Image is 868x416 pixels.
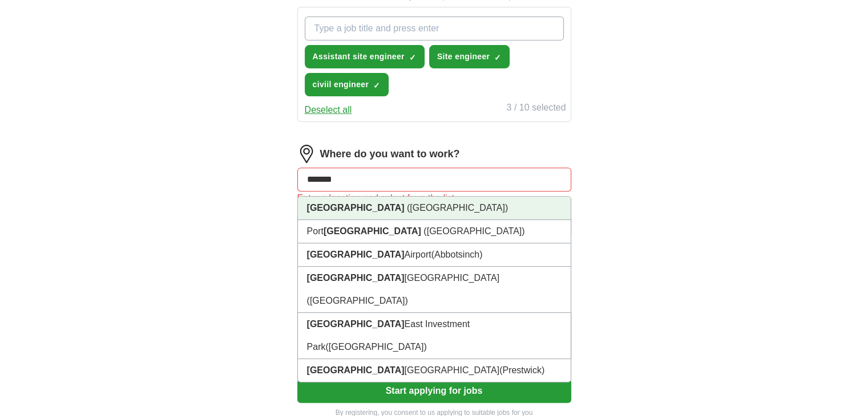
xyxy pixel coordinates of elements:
[298,243,571,267] li: Airport
[373,81,380,90] span: ✓
[298,313,571,359] li: East Investment Park
[298,359,571,382] li: [GEOGRAPHIC_DATA]
[298,267,571,313] li: [GEOGRAPHIC_DATA]
[297,145,316,163] img: location.png
[305,17,564,40] input: Type a job title and press enter
[409,53,416,62] span: ✓
[307,273,405,283] strong: [GEOGRAPHIC_DATA]
[307,203,405,213] strong: [GEOGRAPHIC_DATA]
[307,296,408,305] span: ([GEOGRAPHIC_DATA])
[313,51,405,63] span: Assistant site engineer
[324,226,421,236] strong: [GEOGRAPHIC_DATA]
[320,146,460,162] label: Where do you want to work?
[307,250,405,259] strong: [GEOGRAPHIC_DATA]
[307,365,405,375] strong: [GEOGRAPHIC_DATA]
[499,365,544,375] span: (Prestwick)
[423,226,524,236] span: ([GEOGRAPHIC_DATA])
[305,45,425,68] button: Assistant site engineer✓
[437,51,490,63] span: Site engineer
[313,79,369,91] span: civiil engineer
[298,220,571,243] li: Port
[325,342,426,352] span: ([GEOGRAPHIC_DATA])
[494,53,501,62] span: ✓
[307,319,405,329] strong: [GEOGRAPHIC_DATA]
[305,73,389,96] button: civiil engineer✓
[506,101,566,117] div: 3 / 10 selected
[407,203,508,213] span: ([GEOGRAPHIC_DATA])
[297,379,571,403] button: Start applying for jobs
[305,103,352,117] button: Deselect all
[431,250,483,259] span: (Abbotsinch)
[297,191,571,205] div: Enter a location and select from the list
[429,45,510,68] button: Site engineer✓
